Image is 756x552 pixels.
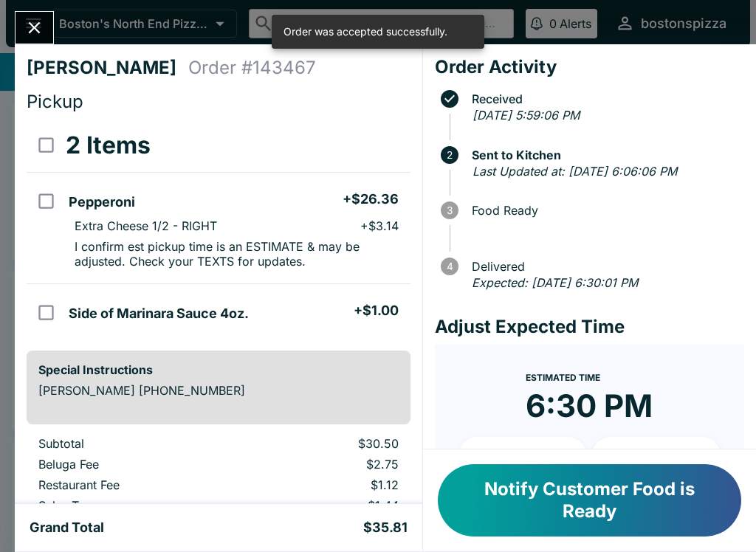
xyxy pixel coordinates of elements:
p: Beluga Fee [38,457,230,472]
span: Delivered [464,260,744,273]
h5: Side of Marinara Sauce 4oz. [69,305,249,322]
p: Extra Cheese 1/2 - RIGHT [75,218,217,233]
h4: [PERSON_NAME] [27,57,188,79]
p: $2.75 [253,457,398,472]
span: Estimated Time [526,372,600,383]
h6: Special Instructions [38,362,399,377]
em: Expected: [DATE] 6:30:01 PM [472,275,638,290]
p: $1.12 [253,477,398,492]
h5: + $26.36 [343,190,399,208]
em: Last Updated at: [DATE] 6:06:06 PM [472,164,677,179]
button: Notify Customer Food is Ready [438,464,741,537]
p: + $3.14 [360,218,399,233]
p: $30.50 [253,436,398,451]
p: Sales Tax [38,498,230,513]
div: Order was accepted successfully. [283,19,447,44]
h4: Adjust Expected Time [435,316,744,338]
h5: Grand Total [30,519,104,537]
button: + 10 [458,437,587,474]
table: orders table [27,119,410,339]
button: Close [16,12,53,44]
h4: Order # 143467 [188,57,316,79]
h5: Pepperoni [69,193,135,211]
h5: + $1.00 [354,302,399,320]
h3: 2 Items [66,131,151,160]
span: Pickup [27,91,83,112]
p: Subtotal [38,436,230,451]
p: $1.44 [253,498,398,513]
span: Received [464,92,744,106]
em: [DATE] 5:59:06 PM [472,108,580,123]
text: 4 [446,261,453,272]
span: Sent to Kitchen [464,148,744,162]
text: 3 [447,204,453,216]
p: Restaurant Fee [38,477,230,492]
button: + 20 [592,437,721,474]
time: 6:30 PM [526,387,653,425]
p: [PERSON_NAME] [PHONE_NUMBER] [38,383,399,398]
h5: $35.81 [363,519,408,537]
span: Food Ready [464,204,744,217]
p: I confirm est pickup time is an ESTIMATE & may be adjusted. Check your TEXTS for updates. [75,239,398,269]
h4: Order Activity [435,56,744,78]
table: orders table [27,436,410,519]
text: 2 [447,149,453,161]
